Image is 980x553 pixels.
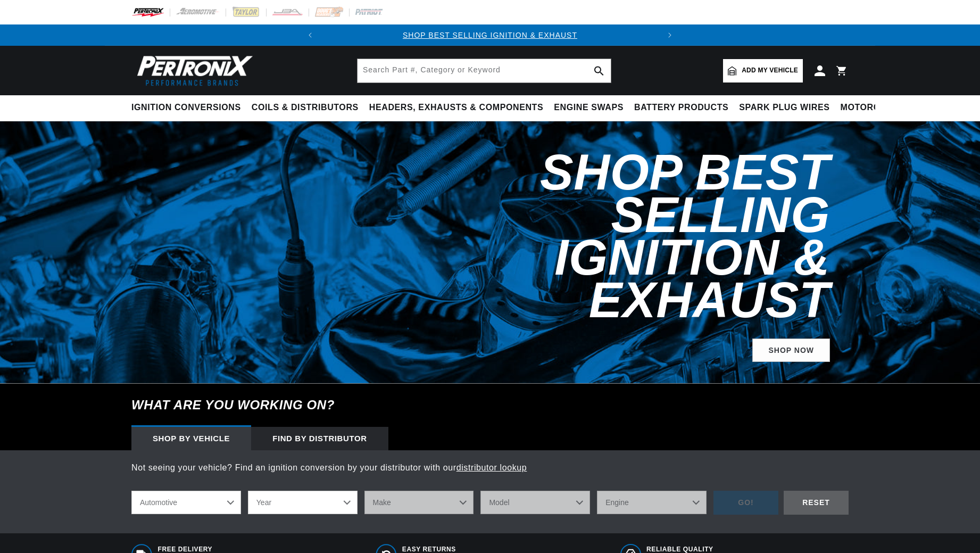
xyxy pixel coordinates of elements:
[131,95,246,120] summary: Ignition Conversions
[403,31,577,39] a: SHOP BEST SELLING IGNITION & EXHAUST
[105,24,875,46] slideshow-component: Translation missing: en.sections.announcements.announcement_bar
[554,102,624,113] span: Engine Swaps
[739,102,829,113] span: Spark Plug Wires
[634,102,728,113] span: Battery Products
[480,491,590,514] select: Model
[742,65,798,76] span: Add my vehicle
[456,463,527,472] a: distributor lookup
[131,102,241,113] span: Ignition Conversions
[252,102,359,113] span: Coils & Distributors
[131,461,849,475] p: Not seeing your vehicle? Find an ignition conversion by your distributor with our
[105,384,875,426] h6: What are you working on?
[597,491,707,514] select: Engine
[131,52,254,89] img: Pertronix
[784,491,849,515] div: RESET
[364,95,549,120] summary: Headers, Exhausts & Components
[364,491,474,514] select: Make
[549,95,629,120] summary: Engine Swaps
[246,95,364,120] summary: Coils & Distributors
[369,102,543,113] span: Headers, Exhausts & Components
[835,95,909,120] summary: Motorcycle
[251,427,388,450] div: Find by Distributor
[587,59,611,82] button: search button
[629,95,734,120] summary: Battery Products
[723,59,803,82] a: Add my vehicle
[131,427,251,450] div: Shop by vehicle
[358,59,611,82] input: Search Part #, Category or Keyword
[300,24,321,46] button: Translation missing: en.sections.announcements.previous_announcement
[659,24,680,46] button: Translation missing: en.sections.announcements.next_announcement
[752,339,830,362] a: SHOP NOW
[321,29,659,41] div: Announcement
[131,491,241,514] select: Ride Type
[375,151,830,321] h2: Shop Best Selling Ignition & Exhaust
[321,29,659,41] div: 1 of 2
[248,491,358,514] select: Year
[841,102,904,113] span: Motorcycle
[734,95,835,120] summary: Spark Plug Wires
